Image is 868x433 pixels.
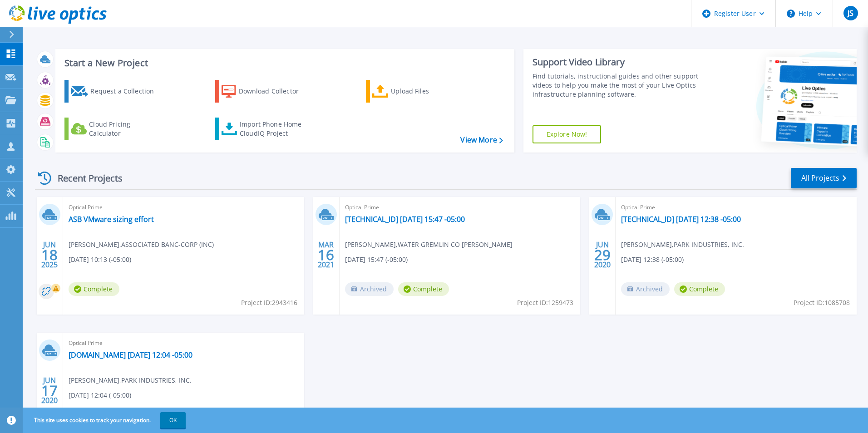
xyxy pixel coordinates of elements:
span: Archived [345,282,394,296]
span: Complete [69,282,119,296]
span: Complete [674,282,725,296]
span: 17 [41,387,58,394]
div: Upload Files [391,82,464,100]
span: Project ID: 2943416 [241,298,297,308]
a: ASB VMware sizing effort [69,215,154,224]
span: [DATE] 15:47 (-05:00) [345,255,408,265]
span: [DATE] 12:38 (-05:00) [621,255,684,265]
span: [PERSON_NAME] , ASSOCIATED BANC-CORP (INC) [69,240,214,250]
a: [TECHNICAL_ID] [DATE] 12:38 -05:00 [621,215,741,224]
div: Request a Collection [90,82,163,100]
span: Archived [621,282,670,296]
div: Download Collector [239,82,311,100]
div: Support Video Library [533,56,702,68]
button: OK [160,412,186,428]
a: Download Collector [215,80,316,103]
a: View More [460,136,503,144]
div: JUN 2020 [41,374,58,407]
span: Optical Prime [69,202,299,212]
span: Optical Prime [621,202,851,212]
span: JS [848,10,853,17]
span: [PERSON_NAME] , WATER GREMLIN CO [PERSON_NAME] [345,240,513,250]
span: [DATE] 10:13 (-05:00) [69,255,131,265]
div: Find tutorials, instructional guides and other support videos to help you make the most of your L... [533,72,702,99]
span: [PERSON_NAME] , PARK INDUSTRIES, INC. [621,240,744,250]
span: 16 [318,251,334,259]
h3: Start a New Project [64,58,503,68]
a: [TECHNICAL_ID] [DATE] 15:47 -05:00 [345,215,465,224]
a: All Projects [791,168,857,188]
span: [DATE] 12:04 (-05:00) [69,390,131,400]
a: [DOMAIN_NAME] [DATE] 12:04 -05:00 [69,350,192,359]
div: JUN 2025 [41,238,58,271]
a: Upload Files [366,80,467,103]
div: Import Phone Home CloudIQ Project [240,120,311,138]
span: Project ID: 1085708 [794,298,850,308]
span: Project ID: 1259473 [517,298,573,308]
span: Complete [398,282,449,296]
div: MAR 2021 [317,238,335,271]
div: JUN 2020 [594,238,611,271]
div: Recent Projects [35,167,135,189]
span: Optical Prime [69,338,299,348]
a: Request a Collection [64,80,166,103]
span: 18 [41,251,58,259]
span: [PERSON_NAME] , PARK INDUSTRIES, INC. [69,375,192,385]
a: Cloud Pricing Calculator [64,118,166,140]
span: 29 [594,251,611,259]
div: Cloud Pricing Calculator [89,120,162,138]
a: Explore Now! [533,125,602,143]
span: Optical Prime [345,202,575,212]
span: This site uses cookies to track your navigation. [25,412,186,428]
